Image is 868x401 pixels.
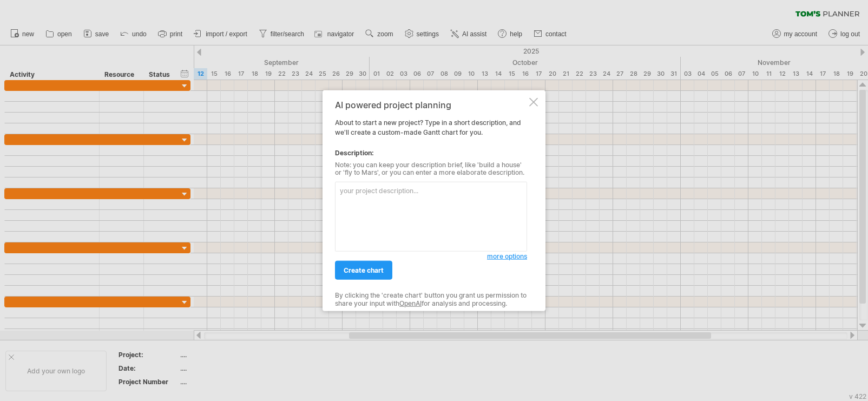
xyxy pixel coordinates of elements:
[335,100,527,301] div: About to start a new project? Type in a short description, and we'll create a custom-made Gantt c...
[344,266,384,274] span: create chart
[335,261,392,280] a: create chart
[335,161,527,176] div: Note: you can keep your description brief, like 'build a house' or 'fly to Mars', or you can ente...
[335,148,527,157] div: Description:
[335,292,527,307] div: By clicking the 'create chart' button you grant us permission to share your input with for analys...
[399,299,422,307] a: OpenAI
[487,252,527,261] a: more options
[487,252,527,260] span: more options
[335,100,527,109] div: AI powered project planning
